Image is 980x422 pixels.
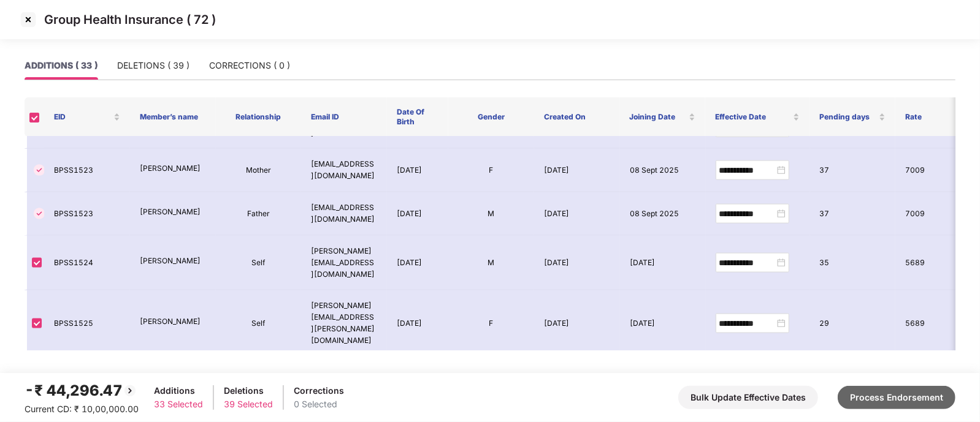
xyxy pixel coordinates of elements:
td: 35 [810,236,896,291]
td: 37 [810,149,896,192]
td: [DATE] [620,290,706,356]
span: Effective Date [715,112,791,122]
td: 37 [810,192,896,236]
td: 08 Sept 2025 [620,149,706,192]
th: Email ID [301,97,387,137]
div: -₹ 44,296.47 [25,379,139,402]
td: M [448,236,534,291]
td: BPSS1524 [44,236,130,291]
td: F [448,149,534,192]
td: 08 Sept 2025 [620,192,706,236]
span: Pending days [819,112,876,122]
td: [DATE] [534,236,620,291]
td: Self [216,290,302,356]
p: [PERSON_NAME] [140,255,206,267]
img: svg+xml;base64,PHN2ZyBpZD0iVGljay0zMngzMiIgeG1sbnM9Imh0dHA6Ly93d3cudzMub3JnLzIwMDAvc3ZnIiB3aWR0aD... [32,206,47,221]
span: Current CD: ₹ 10,00,000.00 [25,404,139,414]
div: Corrections [294,384,344,398]
button: Bulk Update Effective Dates [678,386,818,409]
th: Gender [448,97,534,137]
td: [DATE] [387,149,448,192]
td: [DATE] [534,290,620,356]
td: [DATE] [534,149,620,192]
p: [PERSON_NAME] [140,163,206,175]
div: 33 Selected [154,398,203,411]
td: [DATE] [387,290,448,356]
td: Self [216,236,302,291]
p: [PERSON_NAME] [140,316,206,328]
td: [DATE] [620,236,706,291]
th: Pending days [810,97,895,137]
td: [PERSON_NAME][EMAIL_ADDRESS][PERSON_NAME][DOMAIN_NAME] [301,290,387,356]
span: EID [54,112,111,122]
div: Deletions [224,384,273,398]
div: 0 Selected [294,398,344,411]
td: BPSS1523 [44,192,130,236]
th: Joining Date [620,97,706,137]
td: F [448,290,534,356]
td: [DATE] [534,192,620,236]
td: Father [216,192,302,236]
th: Relationship [216,97,302,137]
td: [PERSON_NAME][EMAIL_ADDRESS][DOMAIN_NAME] [301,236,387,291]
th: Date Of Birth [387,97,448,137]
td: 29 [810,290,896,356]
td: [DATE] [387,192,448,236]
button: Process Endorsement [838,386,955,409]
th: EID [44,97,130,137]
span: Joining Date [630,112,687,122]
div: CORRECTIONS ( 0 ) [209,59,290,72]
img: svg+xml;base64,PHN2ZyBpZD0iVGljay0zMngzMiIgeG1sbnM9Imh0dHA6Ly93d3cudzMub3JnLzIwMDAvc3ZnIiB3aWR0aD... [32,163,47,178]
p: Group Health Insurance ( 72 ) [44,12,216,27]
th: Created On [534,97,620,137]
div: 39 Selected [224,398,273,411]
div: ADDITIONS ( 33 ) [25,59,98,72]
td: Mother [216,149,302,192]
td: BPSS1523 [44,149,130,192]
div: Additions [154,384,203,398]
td: M [448,192,534,236]
th: Effective Date [705,97,810,137]
img: svg+xml;base64,PHN2ZyBpZD0iQmFjay0yMHgyMCIgeG1sbnM9Imh0dHA6Ly93d3cudzMub3JnLzIwMDAvc3ZnIiB3aWR0aD... [123,383,137,398]
div: DELETIONS ( 39 ) [117,59,189,72]
p: [PERSON_NAME] [140,206,206,218]
td: [DATE] [387,236,448,291]
td: [EMAIL_ADDRESS][DOMAIN_NAME] [301,192,387,236]
td: BPSS1525 [44,290,130,356]
th: Member’s name [130,97,216,137]
td: [EMAIL_ADDRESS][DOMAIN_NAME] [301,149,387,192]
img: svg+xml;base64,PHN2ZyBpZD0iQ3Jvc3MtMzJ4MzIiIHhtbG5zPSJodHRwOi8vd3d3LnczLm9yZy8yMDAwL3N2ZyIgd2lkdG... [18,10,38,29]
